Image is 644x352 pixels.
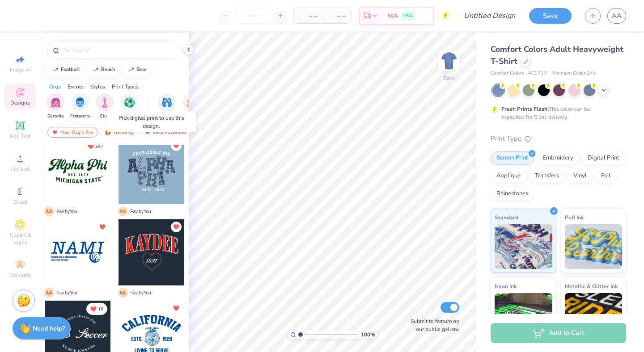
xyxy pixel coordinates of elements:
[235,8,270,24] input: – –
[70,93,90,120] div: filter for Fraternity
[328,11,346,21] span: – –
[171,303,182,314] button: Unlike
[96,93,114,120] button: filter button
[84,140,107,152] button: Unlike
[47,93,64,120] button: filter button
[87,63,119,76] button: beach
[86,303,107,315] button: Unlike
[440,52,458,70] img: Back
[4,231,36,246] span: Clipart & logos
[118,288,128,298] span: A A
[44,206,54,216] span: A A
[136,67,147,72] div: bear
[100,113,110,120] span: Club
[100,97,110,108] img: Club Image
[582,151,625,165] div: Digital Print
[70,93,90,120] button: filter button
[457,7,522,25] input: Untitled Design
[528,70,547,77] span: # C1717
[51,97,61,108] img: Sorority Image
[565,293,623,338] img: Metallic & Glitter Ink
[491,169,526,183] div: Applique
[9,132,31,139] span: Add Text
[33,324,65,333] strong: Need help?
[13,198,27,205] span: Greek
[495,293,552,338] img: Neon Ink
[565,213,584,222] span: Puff Ink
[11,165,29,172] span: Upload
[495,281,517,291] span: Neon Ink
[491,134,626,144] div: Print Type
[95,144,103,149] span: 347
[162,97,172,108] img: Rush & Bid Image
[406,317,459,333] label: Submit to feature on our public gallery.
[565,281,618,291] span: Metallic & Glitter Ink
[551,70,596,77] span: Minimum Order: 24 +
[501,105,549,113] strong: Fresh Prints Flash:
[57,289,77,296] span: Fav by You
[491,187,534,201] div: Rhinestones
[96,93,114,120] div: filter for Club
[171,140,182,151] button: Unlike
[47,63,84,76] button: football
[100,127,137,138] div: Trending
[387,11,398,21] span: N/A
[495,224,552,269] img: Standard
[181,93,202,120] div: filter for Game Day
[10,66,31,73] span: Image AI
[403,13,413,19] span: FREE
[47,113,64,120] span: Sorority
[49,83,61,91] div: Orgs
[107,112,196,132] div: Pick digital print to use this design.
[131,289,151,296] span: Fav by You
[299,11,317,21] span: – –
[157,93,177,120] div: filter for Rush & Bid
[52,67,59,72] img: trend_line.gif
[92,67,99,72] img: trend_line.gif
[131,208,151,215] span: Fav by You
[112,83,139,91] div: Print Types
[123,63,151,76] button: bear
[90,83,105,91] div: Styles
[612,11,622,21] span: AA
[529,169,565,183] div: Transfers
[62,46,176,54] input: Try "Alpha"
[537,151,579,165] div: Embroidery
[101,67,115,72] div: beach
[124,97,135,108] img: Sports Image
[127,67,135,72] img: trend_line.gif
[97,222,108,232] button: Unlike
[186,97,197,108] img: Game Day Image
[70,113,90,120] span: Fraternity
[51,129,59,135] img: most_fav.gif
[10,99,30,106] span: Designs
[181,93,202,120] button: filter button
[61,67,80,72] div: football
[361,331,375,339] span: 100 %
[47,127,97,138] div: Your Org's Fav
[491,70,524,77] span: Comfort Colors
[9,272,31,279] span: Decorate
[595,169,616,183] div: Foil
[57,208,77,215] span: Fav by You
[68,83,84,91] div: Events
[47,93,64,120] div: filter for Sorority
[607,8,626,24] a: AA
[443,74,455,82] div: Back
[491,151,534,165] div: Screen Print
[501,105,611,121] div: This color can be expedited for 5 day delivery.
[568,169,593,183] div: Vinyl
[118,206,128,216] span: A A
[495,213,518,222] span: Standard
[98,307,103,311] span: 10
[491,44,623,67] span: Comfort Colors Adult Heavyweight T-Shirt
[529,8,572,24] button: Save
[44,288,54,298] span: A A
[157,93,177,120] button: filter button
[565,224,623,269] img: Puff Ink
[75,97,85,108] img: Fraternity Image
[120,93,138,120] div: filter for Sports
[120,93,138,120] button: filter button
[171,222,182,232] button: Unlike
